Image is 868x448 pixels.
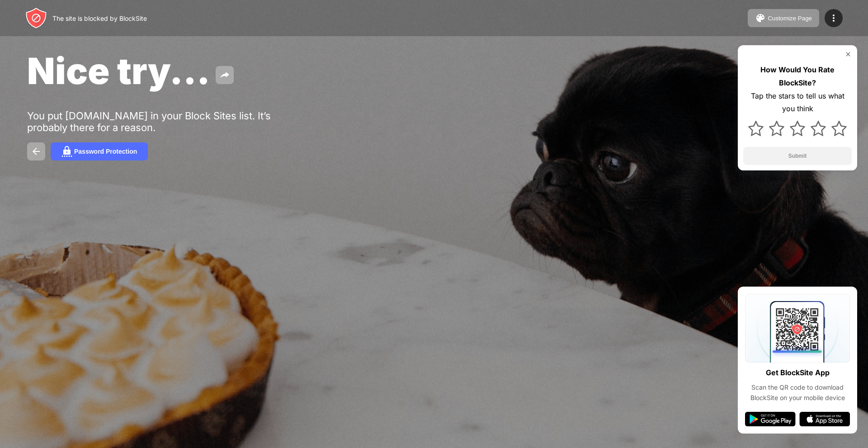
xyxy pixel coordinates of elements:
img: pallet.svg [755,13,766,24]
img: password.svg [61,146,72,157]
img: app-store.svg [799,412,850,426]
img: google-play.svg [745,412,796,426]
span: Nice try... [27,49,210,93]
div: The site is blocked by BlockSite [52,14,147,22]
img: menu-icon.svg [828,13,839,24]
div: You put [DOMAIN_NAME] in your Block Sites list. It’s probably there for a reason. [27,110,307,133]
button: Password Protection [51,142,148,160]
img: rate-us-close.svg [844,51,852,58]
div: Tap the stars to tell us what you think [743,90,852,116]
img: star.svg [811,121,826,136]
img: back.svg [31,146,42,157]
img: star.svg [748,121,764,136]
img: star.svg [831,121,847,136]
img: star.svg [769,121,784,136]
button: Submit [743,147,852,165]
img: star.svg [790,121,805,136]
div: Scan the QR code to download BlockSite on your mobile device [745,382,850,403]
div: How Would You Rate BlockSite? [743,63,852,90]
img: qrcode.svg [745,294,850,363]
button: Customize Page [748,9,819,27]
div: Password Protection [74,148,137,155]
img: share.svg [219,70,230,80]
div: Customize Page [768,15,812,22]
img: header-logo.svg [25,7,47,29]
div: Get BlockSite App [766,366,830,379]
